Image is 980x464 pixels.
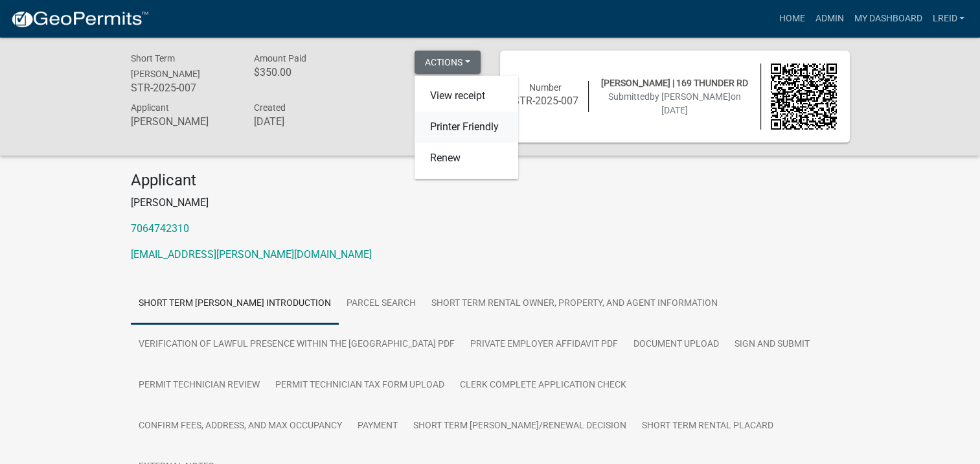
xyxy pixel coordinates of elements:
a: Permit Technician Review [131,365,268,406]
a: LREID [927,6,970,31]
a: My Dashboard [849,6,927,31]
h6: [DATE] [253,115,357,128]
a: Short Term Rental Placard [634,406,781,447]
span: Short Term [PERSON_NAME] [131,53,200,79]
a: Sign and Submit [727,324,817,365]
span: [PERSON_NAME] | 169 THUNDER RD [601,78,748,88]
p: [PERSON_NAME] [131,195,850,211]
a: View receipt [415,81,518,112]
a: Confirm Fees, Address, and Max Occupancy [131,406,350,447]
a: 7064742310 [131,222,189,235]
span: Submitted on [DATE] [608,91,741,115]
h6: [PERSON_NAME] [131,115,234,128]
img: QR code [771,64,837,130]
a: Admin [810,6,849,31]
a: [EMAIL_ADDRESS][PERSON_NAME][DOMAIN_NAME] [131,248,372,261]
a: Short Term [PERSON_NAME]/Renewal Decision [405,406,634,447]
a: Permit Technician Tax Form Upload [268,365,452,406]
span: Number [529,82,562,93]
h6: STR-2025-007 [513,95,579,107]
a: Private Employer Affidavit PDF [462,324,626,365]
span: Created [253,102,285,113]
a: Printer Friendly [415,112,518,143]
button: Actions [415,51,481,74]
h4: Applicant [131,171,850,190]
a: Short Term [PERSON_NAME] Introduction [131,283,339,325]
h6: STR-2025-007 [131,82,234,94]
div: Actions [415,76,518,180]
a: Verification of Lawful Presence within the [GEOGRAPHIC_DATA] PDF [131,324,462,365]
a: Document Upload [626,324,727,365]
a: Home [773,6,810,31]
span: Amount Paid [253,53,306,64]
a: Parcel search [339,283,424,325]
h6: $350.00 [253,66,357,78]
a: Renew [415,143,518,174]
a: Payment [350,406,405,447]
span: by [PERSON_NAME] [650,91,731,102]
a: Short Term Rental Owner, Property, and Agent Information [424,283,725,325]
a: Clerk Complete Application Check [452,365,634,406]
span: Applicant [131,102,169,113]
